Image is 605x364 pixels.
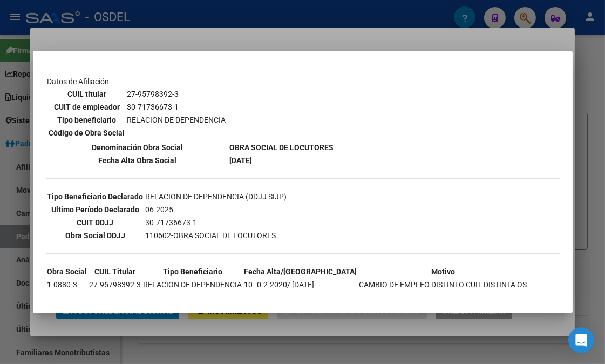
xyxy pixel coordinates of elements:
[47,154,228,166] th: Fecha Alta Obra Social
[49,127,126,139] th: Código de Obra Social
[145,230,288,241] td: 110602-OBRA SOCIAL DE LOCUTORES
[47,266,88,278] th: Obra Social
[47,217,144,228] th: CUIT DDJJ
[89,279,142,291] td: 27-95798392-3
[244,279,358,291] td: 10--0-2-2020/ [DATE]
[145,191,288,203] td: RELACION DE DEPENDENCIA (DDJJ SIJP)
[143,266,243,278] th: Tipo Beneficiario
[49,114,126,126] th: Tipo beneficiario
[47,191,144,203] th: Tipo Beneficiario Declarado
[244,266,358,278] th: Fecha Alta/[GEOGRAPHIC_DATA]
[230,143,334,152] b: OBRA SOCIAL DE LOCUTORES
[359,279,528,291] td: CAMBIO DE EMPLEO DISTINTO CUIT DISTINTA OS
[49,88,126,100] th: CUIL titular
[127,101,227,113] td: 30-71736673-1
[127,114,227,126] td: RELACION DE DEPENDENCIA
[145,217,288,228] td: 30-71736673-1
[568,327,594,353] div: Open Intercom Messenger
[143,279,243,291] td: RELACION DE DEPENDENCIA
[47,230,144,241] th: Obra Social DDJJ
[127,88,227,100] td: 27-95798392-3
[49,101,126,113] th: CUIT de empleador
[47,279,88,291] td: 1-0880-3
[47,204,144,215] th: Ultimo Período Declarado
[89,266,142,278] th: CUIL Titular
[359,266,528,278] th: Motivo
[230,156,253,165] b: [DATE]
[145,204,288,215] td: 06-2025
[47,141,228,153] th: Denominación Obra Social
